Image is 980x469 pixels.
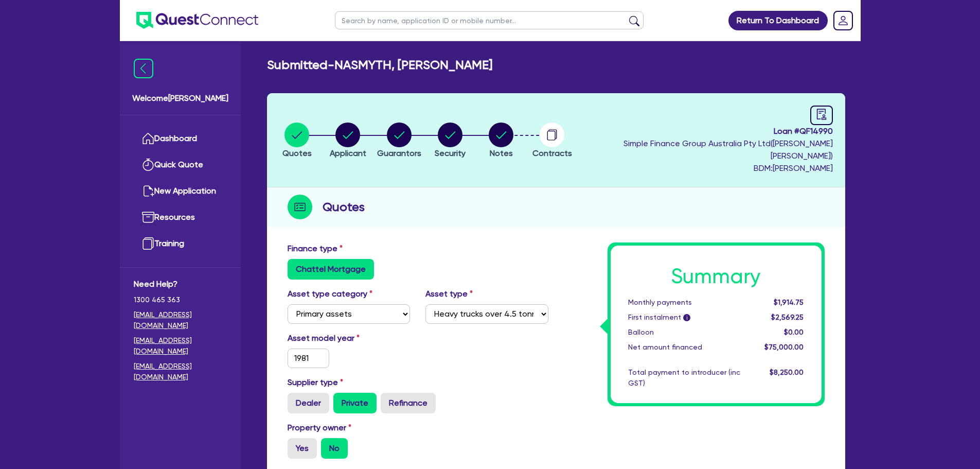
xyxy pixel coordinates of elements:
a: [EMAIL_ADDRESS][DOMAIN_NAME] [134,309,227,331]
img: quest-connect-logo-blue [136,12,258,29]
span: Quotes [282,148,312,158]
div: First instalment [620,312,748,323]
span: Welcome [PERSON_NAME] [132,92,228,105]
button: Guarantors [377,122,422,160]
span: BDM: [PERSON_NAME] [580,162,833,175]
span: $2,569.25 [771,313,804,321]
span: Contracts [532,148,572,158]
a: Dropdown toggle [830,7,857,34]
span: Applicant [330,148,366,158]
button: Security [434,122,466,160]
span: Security [435,148,466,158]
a: Resources [134,204,227,231]
span: Notes [490,148,513,158]
span: Need Help? [134,278,227,290]
a: [EMAIL_ADDRESS][DOMAIN_NAME] [134,361,227,383]
img: new-application [142,185,154,197]
label: Yes [288,438,317,459]
button: Contracts [532,122,573,160]
label: Chattel Mortgage [288,259,374,280]
a: [EMAIL_ADDRESS][DOMAIN_NAME] [134,335,227,357]
div: Balloon [620,327,748,338]
span: audit [816,109,827,120]
h2: Quotes [323,198,365,216]
a: Quick Quote [134,152,227,178]
a: Dashboard [134,126,227,152]
h1: Summary [628,264,804,289]
label: Finance type [288,242,343,255]
label: Property owner [288,422,351,434]
span: $0.00 [784,328,804,336]
div: Monthly payments [620,297,748,308]
span: $8,250.00 [770,368,804,376]
a: New Application [134,178,227,204]
span: Guarantors [377,148,421,158]
label: Supplier type [288,376,343,389]
img: icon-menu-close [134,59,153,78]
img: training [142,237,154,250]
label: Asset model year [280,332,418,344]
a: Training [134,231,227,257]
span: 1300 465 363 [134,294,227,305]
label: Private [333,393,377,413]
span: $1,914.75 [774,298,804,306]
h2: Submitted - NASMYTH, [PERSON_NAME] [267,58,492,73]
img: resources [142,211,154,223]
label: Asset type [425,288,473,300]
label: Refinance [381,393,436,413]
button: Notes [488,122,514,160]
span: Loan # QF14990 [580,125,833,137]
img: step-icon [288,195,312,219]
button: Applicant [329,122,367,160]
button: Quotes [282,122,312,160]
a: Return To Dashboard [728,11,828,30]
span: i [683,314,690,321]
input: Search by name, application ID or mobile number... [335,11,644,29]
span: Simple Finance Group Australia Pty Ltd ( [PERSON_NAME] [PERSON_NAME] ) [623,138,833,161]
div: Total payment to introducer (inc GST) [620,367,748,389]
img: quick-quote [142,159,154,171]
a: audit [810,106,833,125]
span: $75,000.00 [764,343,804,351]
label: Asset type category [288,288,372,300]
div: Net amount financed [620,342,748,353]
label: No [321,438,348,459]
label: Dealer [288,393,329,413]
